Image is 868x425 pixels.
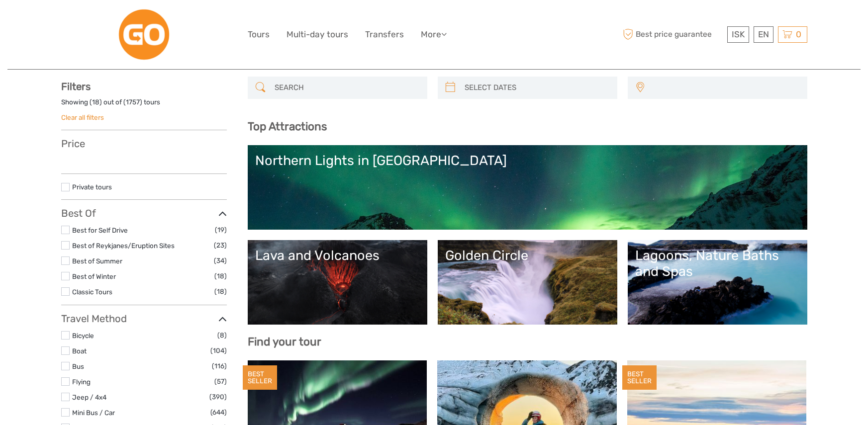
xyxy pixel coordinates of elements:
a: Lava and Volcanoes [255,248,420,317]
span: (18) [214,286,227,297]
div: Showing ( ) out of ( ) tours [61,97,227,113]
span: (8) [217,330,227,341]
div: Lagoons, Nature Baths and Spas [635,248,800,280]
h3: Travel Method [61,313,227,325]
a: Northern Lights in [GEOGRAPHIC_DATA] [255,153,800,222]
a: Classic Tours [72,288,112,296]
input: SELECT DATES [461,79,612,96]
a: Boat [72,347,87,355]
strong: Filters [61,81,91,92]
a: More [421,27,447,42]
a: Jeep / 4x4 [72,393,106,401]
a: Bus [72,362,84,370]
b: Find your tour [248,335,321,348]
p: We're away right now. Please check back later! [14,17,112,25]
img: 1096-1703b550-bf4e-4db5-bf57-08e43595299e_logo_big.jpg [117,7,171,62]
span: 0 [794,29,803,39]
span: Best price guarantee [621,26,725,43]
h3: Price [61,138,227,150]
a: Flying [72,378,91,386]
button: Open LiveChat chat widget [114,15,126,27]
a: Private tours [72,183,112,191]
a: Mini Bus / Car [72,409,115,417]
span: (644) [210,407,227,418]
a: Tours [248,27,270,42]
span: (23) [214,240,227,251]
a: Multi-day tours [287,27,348,42]
h3: Best Of [61,207,227,219]
span: (57) [214,376,227,387]
a: Best of Summer [72,257,122,265]
a: Golden Circle [445,248,610,317]
b: Top Attractions [248,120,327,133]
a: Best of Winter [72,272,116,280]
a: Transfers [365,27,404,42]
input: SEARCH [271,79,422,96]
div: EN [754,26,773,43]
div: BEST SELLER [622,365,657,390]
a: Clear all filters [61,113,104,121]
span: (104) [210,345,227,356]
span: (19) [215,224,227,236]
div: Northern Lights in [GEOGRAPHIC_DATA] [255,153,800,169]
span: (34) [214,255,227,266]
div: Lava and Volcanoes [255,248,420,263]
span: (116) [212,360,227,372]
a: Best of Reykjanes/Eruption Sites [72,242,175,250]
a: Bicycle [72,332,94,340]
div: BEST SELLER [243,365,277,390]
a: Best for Self Drive [72,226,128,234]
span: (390) [209,391,227,403]
label: 18 [92,97,99,107]
span: (18) [214,270,227,282]
label: 1757 [126,97,140,107]
div: Golden Circle [445,248,610,263]
span: ISK [732,29,745,39]
a: Lagoons, Nature Baths and Spas [635,248,800,317]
